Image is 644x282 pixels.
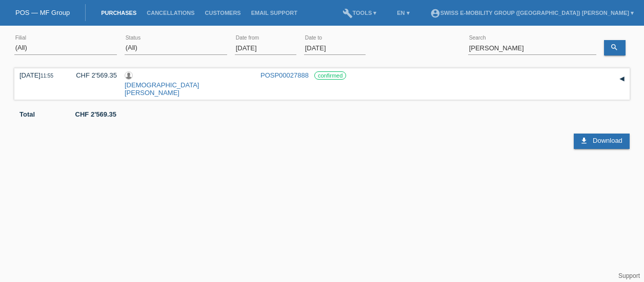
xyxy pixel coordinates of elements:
[200,10,246,16] a: Customers
[392,10,414,16] a: EN ▾
[610,43,618,51] i: search
[142,10,199,16] a: Cancellations
[425,10,639,16] a: account_circleSwiss E-Mobility Group ([GEOGRAPHIC_DATA]) [PERSON_NAME] ▾
[41,73,53,79] span: 11:55
[75,110,116,118] b: CHF 2'569.35
[260,71,309,79] a: POSP00027888
[604,40,626,55] a: search
[618,272,640,279] a: Support
[593,137,622,144] span: Download
[19,110,35,118] b: Total
[580,137,588,145] i: download
[337,10,382,16] a: buildTools ▾
[15,9,70,16] a: POS — MF Group
[125,81,199,97] a: [DEMOGRAPHIC_DATA][PERSON_NAME]
[68,71,117,79] div: CHF 2'569.35
[246,10,303,16] a: Email Support
[343,8,353,18] i: build
[614,71,630,87] div: expand/collapse
[19,71,61,79] div: [DATE]
[430,8,440,18] i: account_circle
[314,71,346,80] label: confirmed
[574,134,629,149] a: download Download
[96,10,142,16] a: Purchases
